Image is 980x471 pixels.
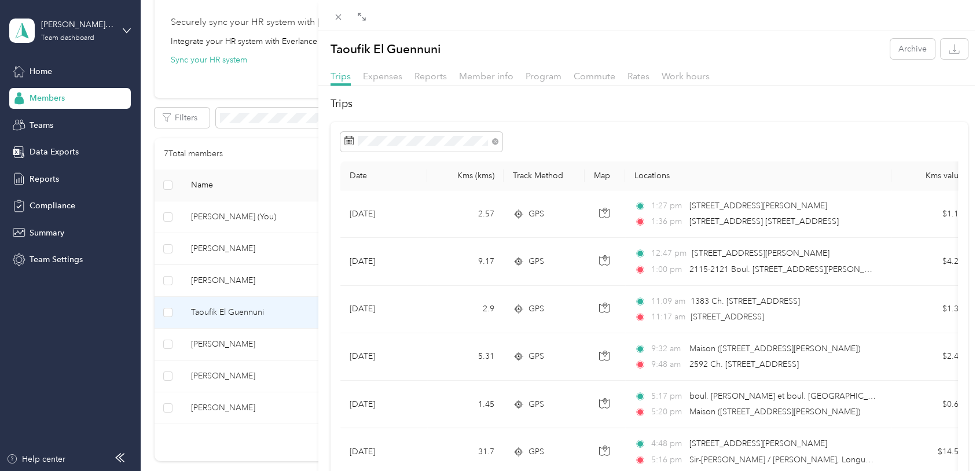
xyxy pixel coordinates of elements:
[625,161,891,190] th: Locations
[691,312,764,322] span: [STREET_ADDRESS]
[651,358,684,371] span: 9:48 am
[662,71,710,82] span: Work hours
[689,216,839,226] span: [STREET_ADDRESS] [STREET_ADDRESS]
[504,161,585,190] th: Track Method
[331,39,441,59] p: Taoufik El Guennuni
[651,247,687,260] span: 12:47 pm
[891,381,972,428] td: $0.67
[891,238,972,285] td: $4.22
[651,406,684,418] span: 5:20 pm
[340,381,427,428] td: [DATE]
[340,161,427,190] th: Date
[331,96,968,112] h2: Trips
[414,71,447,82] span: Reports
[689,359,799,369] span: 2592 Ch. [STREET_ADDRESS]
[340,190,427,238] td: [DATE]
[528,303,544,315] span: GPS
[651,295,685,308] span: 11:09 am
[526,71,561,82] span: Program
[627,71,649,82] span: Rates
[651,390,684,403] span: 5:17 pm
[363,71,402,82] span: Expenses
[427,286,504,333] td: 2.9
[585,161,625,190] th: Map
[651,454,684,466] span: 5:16 pm
[689,201,827,211] span: [STREET_ADDRESS][PERSON_NAME]
[891,161,972,190] th: Kms value
[331,71,351,82] span: Trips
[915,406,980,471] iframe: Everlance-gr Chat Button Frame
[427,161,504,190] th: Kms (kms)
[528,446,544,458] span: GPS
[427,190,504,238] td: 2.57
[340,286,427,333] td: [DATE]
[689,407,860,417] span: Maison ([STREET_ADDRESS][PERSON_NAME])
[651,311,685,323] span: 11:17 am
[651,200,684,212] span: 1:27 pm
[427,238,504,285] td: 9.17
[891,190,972,238] td: $1.18
[528,208,544,220] span: GPS
[427,333,504,381] td: 5.31
[528,398,544,411] span: GPS
[340,238,427,285] td: [DATE]
[891,333,972,381] td: $2.44
[459,71,513,82] span: Member info
[651,437,684,450] span: 4:48 pm
[427,381,504,428] td: 1.45
[651,215,684,228] span: 1:36 pm
[689,264,890,274] span: 2115-2121 Boul. [STREET_ADDRESS][PERSON_NAME]
[574,71,615,82] span: Commute
[891,286,972,333] td: $1.33
[890,39,935,59] button: Archive
[651,263,684,276] span: 1:00 pm
[651,343,684,355] span: 9:32 am
[691,296,800,306] span: 1383 Ch. [STREET_ADDRESS]
[528,350,544,363] span: GPS
[692,248,829,258] span: [STREET_ADDRESS][PERSON_NAME]
[528,255,544,268] span: GPS
[340,333,427,381] td: [DATE]
[689,439,827,448] span: [STREET_ADDRESS][PERSON_NAME]
[689,344,860,354] span: Maison ([STREET_ADDRESS][PERSON_NAME])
